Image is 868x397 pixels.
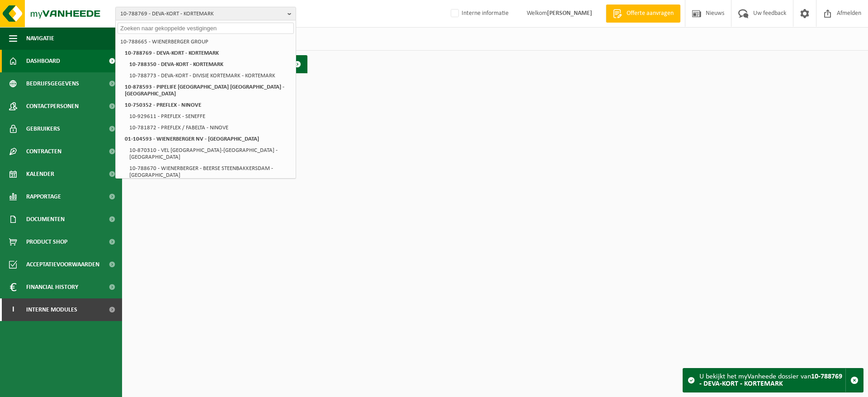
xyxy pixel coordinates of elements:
span: Acceptatievoorwaarden [26,253,99,276]
span: Rapportage [26,185,61,208]
span: Dashboard [26,50,60,72]
span: I [9,298,17,321]
input: Zoeken naar gekoppelde vestigingen [118,23,294,34]
label: Interne informatie [449,7,509,20]
button: 10-788769 - DEVA-KORT - KORTEMARK [115,7,296,20]
li: 10-788665 - WIENERBERGER GROUP [118,36,294,47]
span: Kalender [26,163,54,185]
strong: 01-104593 - WIENERBERGER NV - [GEOGRAPHIC_DATA] [125,136,259,142]
span: Contracten [26,140,61,163]
li: 10-788670 - WIENERBERGER - BEERSE STEENBAKKERSDAM - [GEOGRAPHIC_DATA] [127,163,294,181]
strong: 10-750352 - PREFLEX - NINOVE [125,102,201,108]
strong: 10-788769 - DEVA-KORT - KORTEMARK [699,373,842,388]
span: Gebruikers [26,118,60,140]
a: Offerte aanvragen [606,5,680,23]
li: 10-929611 - PREFLEX - SENEFFE [127,111,294,122]
span: Bedrijfsgegevens [26,72,79,95]
strong: 10-788769 - DEVA-KORT - KORTEMARK [125,50,219,56]
strong: 10-878593 - PIPELIFE [GEOGRAPHIC_DATA] [GEOGRAPHIC_DATA] - [GEOGRAPHIC_DATA] [125,84,284,97]
span: Documenten [26,208,65,231]
span: Offerte aanvragen [624,9,676,18]
li: 10-788773 - DEVA-KORT - DIVISIE KORTEMARK - KORTEMARK [127,70,294,81]
span: Contactpersonen [26,95,79,118]
li: 10-870310 - VEL [GEOGRAPHIC_DATA]-[GEOGRAPHIC_DATA] - [GEOGRAPHIC_DATA] [127,145,294,163]
span: Product Shop [26,231,67,253]
strong: 10-788350 - DEVA-KORT - KORTEMARK [129,61,223,67]
strong: [PERSON_NAME] [547,10,592,17]
span: Navigatie [26,27,54,50]
span: Interne modules [26,298,77,321]
span: 10-788769 - DEVA-KORT - KORTEMARK [120,7,284,21]
div: U bekijkt het myVanheede dossier van [699,369,845,392]
li: 10-781872 - PREFLEX / FABELTA - NINOVE [127,122,294,133]
span: Financial History [26,276,78,298]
